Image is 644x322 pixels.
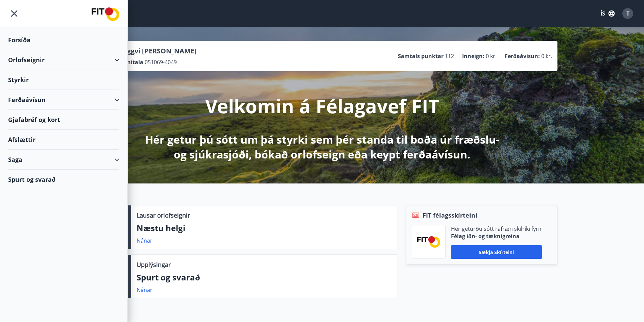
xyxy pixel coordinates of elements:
[597,7,618,20] button: ÍS
[137,237,152,244] a: Nánar
[137,260,171,269] p: Upplýsingar
[486,52,497,60] span: 0 kr.
[505,52,540,60] p: Ferðaávísun :
[541,52,552,60] span: 0 kr.
[8,130,119,150] div: Afslættir
[137,211,190,220] p: Lausar orlofseignir
[117,58,143,66] p: Kennitala
[451,232,542,240] p: Félag iðn- og tæknigreina
[117,46,197,56] p: Tryggvi [PERSON_NAME]
[8,90,119,110] div: Ferðaávísun
[423,211,477,220] span: FIT félagsskírteini
[144,132,501,162] p: Hér getur þú sótt um þá styrki sem þér standa til boða úr fræðslu- og sjúkrasjóði, bókað orlofsei...
[205,93,439,119] p: Velkomin á Félagavef FIT
[417,236,440,247] img: FPQVkF9lTnNbbaRSFyT17YYeljoOGk5m51IhT0bO.png
[462,52,484,60] p: Inneign :
[451,245,542,259] button: Sækja skírteini
[8,150,119,170] div: Saga
[451,225,542,232] p: Hér geturðu sótt rafræn skilríki fyrir
[8,30,119,50] div: Forsíða
[137,222,392,234] p: Næstu helgi
[8,170,119,189] div: Spurt og svarað
[137,286,152,294] a: Nánar
[398,52,444,60] p: Samtals punktar
[145,58,177,66] span: 051069-4049
[8,70,119,90] div: Styrkir
[137,272,392,283] p: Spurt og svarað
[8,110,119,130] div: Gjafabréf og kort
[92,7,119,21] img: union_logo
[8,50,119,70] div: Orlofseignir
[8,7,20,20] button: menu
[445,52,454,60] span: 112
[620,5,636,22] button: T
[626,10,629,17] span: T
